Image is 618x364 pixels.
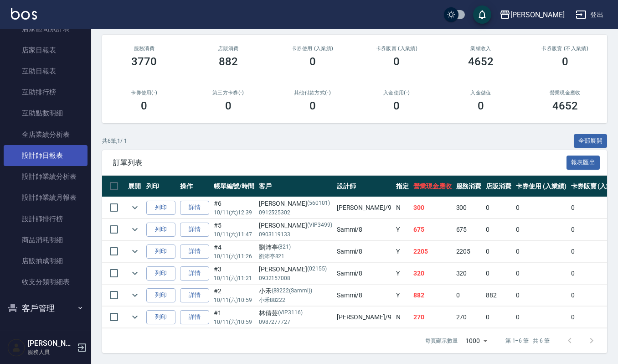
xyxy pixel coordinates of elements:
[484,307,514,328] td: 0
[214,230,254,239] p: 10/11 (六) 11:47
[141,99,147,112] h3: 0
[259,265,332,274] div: [PERSON_NAME]
[281,46,344,52] h2: 卡券使用 (入業績)
[259,230,332,239] p: 0903119133
[4,296,88,320] button: 客戶管理
[484,219,514,240] td: 0
[128,201,142,214] button: expand row
[462,328,491,353] div: 1000
[473,5,491,24] button: save
[259,208,332,217] p: 0912525302
[394,285,411,306] td: Y
[259,274,332,282] p: 0932157008
[4,187,88,208] a: 設計師業績月報表
[514,307,569,328] td: 0
[510,9,565,21] div: [PERSON_NAME]
[335,219,394,240] td: Sammi /8
[211,263,257,284] td: #3
[178,176,211,197] th: 操作
[259,286,332,296] div: 小禾
[146,244,175,259] button: 列印
[566,156,600,170] button: 報表匯出
[211,197,257,218] td: #6
[211,219,257,240] td: #5
[146,266,175,281] button: 列印
[146,310,175,324] button: 列印
[394,263,411,284] td: Y
[411,219,454,240] td: 675
[411,307,454,328] td: 270
[281,90,344,96] h2: 其他付款方式(-)
[450,90,512,96] h2: 入金儲值
[4,229,88,250] a: 商品消耗明細
[307,221,332,230] p: (VIP3499)
[214,318,254,326] p: 10/11 (六) 10:59
[4,124,88,145] a: 全店業績分析表
[335,285,394,306] td: Sammi /8
[4,61,88,82] a: 互助日報表
[259,221,332,230] div: [PERSON_NAME]
[180,201,209,215] a: 詳情
[197,46,260,52] h2: 店販消費
[335,176,394,197] th: 設計師
[562,55,568,68] h3: 0
[180,288,209,302] a: 詳情
[4,40,88,61] a: 店家日報表
[4,145,88,166] a: 設計師日報表
[4,250,88,271] a: 店販抽成明細
[219,55,238,68] h3: 882
[393,99,400,112] h3: 0
[574,134,608,148] button: 全部展開
[366,90,428,96] h2: 入金使用(-)
[259,296,332,304] p: 小禾88222
[514,176,569,197] th: 卡券使用 (入業績)
[7,338,26,357] img: Person
[259,243,332,252] div: 劉沛亭
[411,197,454,218] td: 300
[28,348,74,356] p: 服務人員
[394,307,411,328] td: N
[484,241,514,262] td: 0
[335,197,394,218] td: [PERSON_NAME] /9
[307,265,327,274] p: (02155)
[214,274,254,282] p: 10/11 (六) 11:21
[11,8,37,20] img: Logo
[309,55,316,68] h3: 0
[335,263,394,284] td: Sammi /8
[4,208,88,229] a: 設計師排行榜
[259,252,332,260] p: 劉沛亭821
[534,90,596,96] h2: 營業現金應收
[128,244,142,258] button: expand row
[335,307,394,328] td: [PERSON_NAME] /9
[180,310,209,324] a: 詳情
[505,337,550,345] p: 第 1–6 筆 共 6 筆
[128,223,142,236] button: expand row
[394,219,411,240] td: Y
[425,337,458,345] p: 每頁顯示數量
[214,296,254,304] p: 10/11 (六) 10:59
[454,176,484,197] th: 服務消費
[4,103,88,124] a: 互助點數明細
[514,219,569,240] td: 0
[128,288,142,302] button: expand row
[146,201,175,215] button: 列印
[552,99,578,112] h3: 4652
[214,208,254,217] p: 10/11 (六) 12:39
[102,137,127,145] p: 共 6 筆, 1 / 1
[259,318,332,326] p: 0987277727
[272,286,312,296] p: (88222(Sammi))
[411,263,454,284] td: 320
[394,176,411,197] th: 指定
[4,82,88,103] a: 互助排行榜
[131,55,157,68] h3: 3770
[454,241,484,262] td: 2205
[4,166,88,187] a: 設計師業績分析表
[514,241,569,262] td: 0
[113,46,175,52] h3: 服務消費
[144,176,178,197] th: 列印
[257,176,335,197] th: 客戶
[454,307,484,328] td: 270
[484,176,514,197] th: 店販消費
[572,6,607,23] button: 登出
[454,219,484,240] td: 675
